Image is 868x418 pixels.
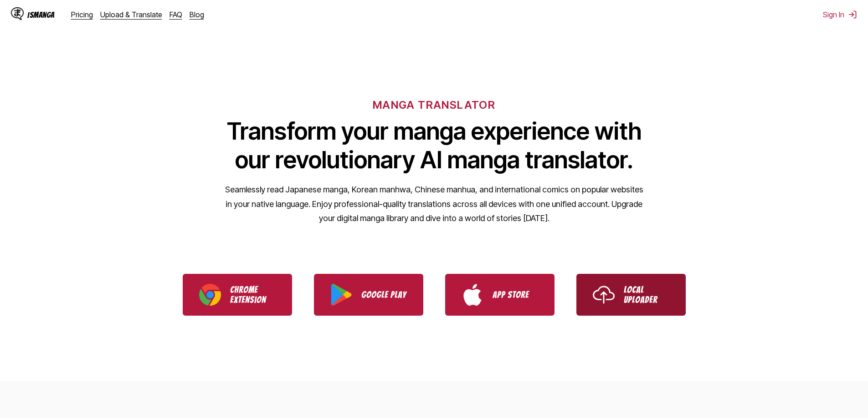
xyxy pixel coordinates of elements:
h1: Transform your manga experience with our revolutionary AI manga translator. [225,117,644,174]
img: Upload icon [593,284,615,306]
p: App Store [493,290,538,300]
a: Download IsManga from Google Play [314,274,423,316]
img: Sign out [848,10,857,19]
img: IsManga Logo [11,7,24,20]
a: Pricing [71,10,93,19]
p: Seamlessly read Japanese manga, Korean manhwa, Chinese manhua, and international comics on popula... [225,182,644,226]
a: Upload & Translate [100,10,162,19]
p: Chrome Extension [230,285,276,305]
p: Local Uploader [624,285,669,305]
a: Download IsManga from App Store [445,274,555,316]
a: Use IsManga Local Uploader [576,274,686,316]
a: FAQ [169,10,182,19]
img: Chrome logo [199,284,221,306]
a: Download IsManga Chrome Extension [183,274,292,316]
p: Google Play [361,290,407,300]
h6: MANGA TRANSLATOR [373,98,495,111]
a: IsManga LogoIsManga [11,7,71,22]
div: IsManga [27,10,55,19]
img: App Store logo [462,284,483,306]
img: Google Play logo [330,284,352,306]
button: Sign In [823,10,857,19]
a: Blog [190,10,204,19]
